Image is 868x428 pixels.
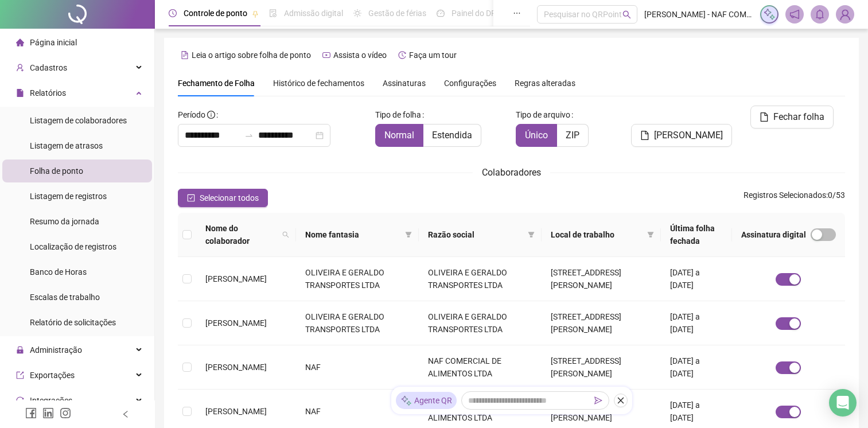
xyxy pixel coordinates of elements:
span: Configurações [444,79,496,87]
span: Faça um tour [409,50,457,60]
span: facebook [25,407,37,419]
span: Folha de ponto [30,166,83,176]
span: : 0 / 53 [744,189,845,207]
span: Escalas de trabalho [30,293,100,302]
span: Banco de Horas [30,267,87,277]
span: history [398,51,406,59]
td: [DATE] a [DATE] [661,301,732,345]
span: Colaboradores [482,167,541,178]
span: Assinaturas [383,79,426,87]
button: Fechar folha [750,106,834,129]
span: Registros Selecionados [744,190,826,200]
span: instagram [60,407,71,419]
span: home [16,38,24,46]
span: file [16,89,24,97]
span: Nome do colaborador [205,222,278,247]
span: left [122,410,130,418]
span: Único [525,130,548,141]
span: lock [16,346,24,354]
span: clock-circle [169,9,177,17]
td: [DATE] a [DATE] [661,257,732,301]
td: OLIVEIRA E GERALDO TRANSPORTES LTDA [419,301,542,345]
td: OLIVEIRA E GERALDO TRANSPORTES LTDA [419,257,542,301]
span: filter [526,226,537,243]
span: user-add [16,64,24,72]
span: Listagem de registros [30,192,107,201]
span: ellipsis [513,9,521,17]
span: Painel do DP [451,9,496,18]
span: Integrações [30,396,72,405]
span: [PERSON_NAME] - NAF COMERCIAL DE ALIMENTOS LTDA [644,8,753,21]
span: sync [16,396,24,404]
span: search [282,231,289,238]
span: info-circle [207,111,215,119]
td: [STREET_ADDRESS][PERSON_NAME] [542,301,661,345]
span: to [244,131,254,140]
td: NAF COMERCIAL DE ALIMENTOS LTDA [419,345,542,390]
span: sun [353,9,361,17]
span: [PERSON_NAME] [205,274,267,283]
span: search [280,220,291,250]
span: [PERSON_NAME] [205,363,267,372]
img: 74275 [836,6,854,23]
span: youtube [322,51,330,59]
span: Local de trabalho [551,228,643,241]
td: NAF [296,345,419,390]
span: Regras alteradas [515,79,575,87]
button: Selecionar todos [178,189,268,207]
span: Listagem de colaboradores [30,116,127,125]
span: [PERSON_NAME] [205,407,267,416]
span: Assista o vídeo [333,50,387,60]
span: Nome fantasia [305,228,400,241]
span: Período [178,110,205,119]
span: linkedin [42,407,54,419]
span: Tipo de folha [375,108,421,121]
span: filter [405,231,412,238]
span: Controle de ponto [184,9,247,18]
span: Selecionar todos [200,192,259,204]
span: Fechamento de Folha [178,79,255,88]
span: Exportações [30,371,75,380]
span: file [640,131,649,140]
td: [STREET_ADDRESS][PERSON_NAME] [542,257,661,301]
span: ZIP [566,130,579,141]
span: filter [403,226,414,243]
td: OLIVEIRA E GERALDO TRANSPORTES LTDA [296,301,419,345]
span: Relatório de solicitações [30,318,116,327]
span: send [594,396,602,404]
span: search [622,10,631,19]
span: export [16,371,24,379]
span: Gestão de férias [368,9,426,18]
span: filter [645,226,656,243]
td: [DATE] a [DATE] [661,345,732,390]
span: Resumo da jornada [30,217,99,226]
img: sparkle-icon.fc2bf0ac1784a2077858766a79e2daf3.svg [400,395,412,407]
span: [PERSON_NAME] [205,318,267,328]
span: Página inicial [30,38,77,47]
span: file-done [269,9,277,17]
span: file [760,112,769,122]
td: OLIVEIRA E GERALDO TRANSPORTES LTDA [296,257,419,301]
span: Histórico de fechamentos [273,79,364,88]
span: bell [815,9,825,20]
span: dashboard [437,9,445,17]
span: Relatórios [30,88,66,98]
span: Listagem de atrasos [30,141,103,150]
span: filter [647,231,654,238]
span: [PERSON_NAME] [654,129,723,142]
div: Agente QR [396,392,457,409]
span: notification [789,9,800,20]
span: Estendida [432,130,472,141]
span: Localização de registros [30,242,116,251]
span: close [617,396,625,404]
span: Leia o artigo sobre folha de ponto [192,50,311,60]
span: Assinatura digital [741,228,806,241]
span: filter [528,231,535,238]
button: [PERSON_NAME] [631,124,732,147]
th: Última folha fechada [661,213,732,257]
span: Fechar folha [773,110,824,124]
span: Tipo de arquivo [516,108,570,121]
span: Razão social [428,228,523,241]
img: sparkle-icon.fc2bf0ac1784a2077858766a79e2daf3.svg [763,8,776,21]
span: Normal [384,130,414,141]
